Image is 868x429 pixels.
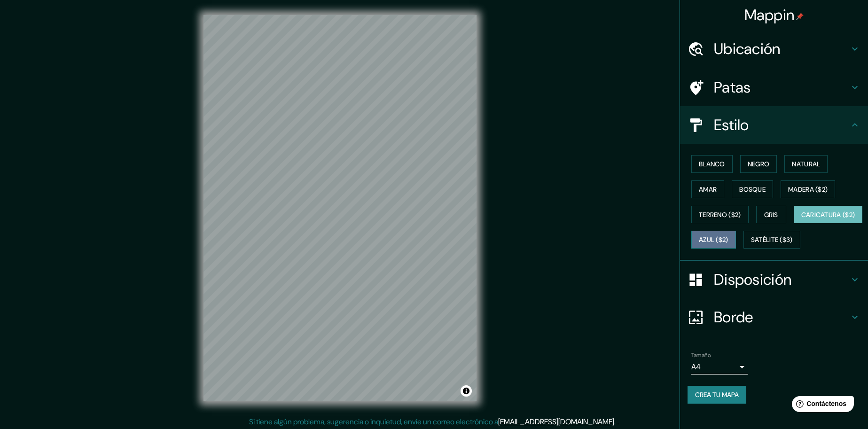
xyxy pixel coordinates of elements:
a: [EMAIL_ADDRESS][DOMAIN_NAME] [498,417,614,427]
button: Activar o desactivar atribución [461,385,472,397]
button: Azul ($2) [691,231,736,249]
font: Crea tu mapa [695,390,739,399]
font: Ubicación [714,39,781,59]
font: . [617,416,619,427]
iframe: Lanzador de widgets de ayuda [784,392,858,419]
button: Gris [756,206,786,224]
button: Caricatura ($2) [794,206,863,224]
button: Terreno ($2) [691,206,749,224]
font: Amar [699,185,717,194]
font: . [616,416,617,427]
div: Disposición [680,261,868,298]
div: Estilo [680,106,868,144]
font: Blanco [699,160,725,168]
font: Mappin [744,5,795,25]
font: . [614,417,616,427]
button: Madera ($2) [781,180,835,198]
font: Estilo [714,115,749,135]
div: Ubicación [680,30,868,68]
button: Satélite ($3) [743,231,800,249]
font: Patas [714,78,751,97]
font: Si tiene algún problema, sugerencia o inquietud, envíe un correo electrónico a [249,417,498,427]
button: Crea tu mapa [688,386,746,404]
font: Gris [764,211,778,219]
canvas: Mapa [203,15,477,401]
font: Natural [792,160,820,168]
font: Madera ($2) [788,185,828,194]
button: Negro [740,155,777,173]
font: Caricatura ($2) [801,211,855,219]
font: Satélite ($3) [751,236,793,244]
font: Negro [748,160,770,168]
button: Bosque [732,180,773,198]
font: Disposición [714,270,791,289]
button: Blanco [691,155,733,173]
div: A4 [691,359,748,374]
button: Amar [691,180,724,198]
font: Terreno ($2) [699,211,741,219]
button: Natural [784,155,828,173]
img: pin-icon.png [796,13,804,20]
font: Bosque [739,185,766,194]
font: Azul ($2) [699,236,728,244]
div: Patas [680,69,868,106]
div: Borde [680,298,868,336]
font: Tamaño [691,351,711,359]
font: A4 [691,362,701,372]
font: Borde [714,307,753,327]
